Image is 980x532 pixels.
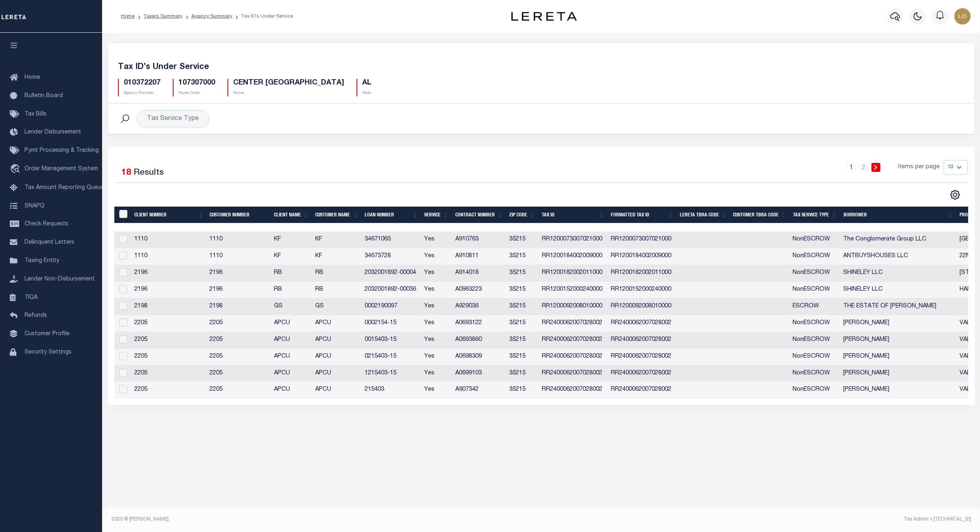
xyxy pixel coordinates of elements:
[789,365,840,382] td: NonESCROW
[452,332,506,349] td: A0693860
[206,298,271,315] td: 2198
[24,221,68,227] span: Check Requests
[840,365,956,382] td: [PERSON_NAME]
[361,349,421,365] td: 0215403-15
[539,265,608,282] td: RR1200182002011000
[898,163,940,172] span: Items per page
[361,332,421,349] td: 0015403-15
[840,265,956,282] td: SHINELEY LLC
[131,332,206,349] td: 2205
[789,332,840,349] td: NonESCROW
[506,349,539,365] td: 35215
[608,298,677,315] td: RR1200092008010000
[312,332,361,349] td: APCU
[361,248,421,265] td: 34673728
[421,265,452,282] td: Yes
[362,79,372,88] h5: AL
[539,248,608,265] td: RR1200184002009000
[271,315,312,332] td: APCU
[452,365,506,382] td: A0699103
[361,315,421,332] td: 0002154-15
[840,382,956,398] td: [PERSON_NAME]
[206,332,271,349] td: 2205
[178,90,215,96] p: Payee Code
[312,298,361,315] td: GS
[789,248,840,265] td: NonESCROW
[452,349,506,365] td: A0698309
[421,282,452,298] td: Yes
[421,315,452,332] td: Yes
[608,332,677,349] td: RR2400062007028002
[452,315,506,332] td: A0693122
[361,365,421,382] td: 1215403-15
[506,231,539,248] td: 35215
[24,294,38,300] span: TIQA
[608,282,677,298] td: RR1200152000240000
[361,231,421,248] td: 34671065
[840,282,956,298] td: SHINELEY LLC
[730,207,790,223] th: Customer TBRA Code: activate to sort column ascending
[840,231,956,248] td: The Conglomerate Group LLC
[24,240,74,245] span: Delinquent Letters
[271,265,312,282] td: RB
[421,298,452,315] td: Yes
[506,315,539,332] td: 35215
[840,298,956,315] td: THE ESTATE OF [PERSON_NAME]
[789,265,840,282] td: NonESCROW
[271,282,312,298] td: RB
[421,207,452,223] th: Service: activate to sort column ascending
[789,231,840,248] td: NonESCROW
[539,332,608,349] td: RR2400062007028002
[206,248,271,265] td: 1110
[840,332,956,349] td: [PERSON_NAME]
[131,298,206,315] td: 2198
[847,163,856,172] a: 1
[859,163,868,172] a: 2
[24,111,47,117] span: Tax Bills
[608,248,677,265] td: RR1200184002009000
[539,365,608,382] td: RR2400062007028002
[206,365,271,382] td: 2205
[312,365,361,382] td: APCU
[206,349,271,365] td: 2205
[206,207,271,223] th: Customer Number
[608,207,677,223] th: Formatted Tax ID: activate to sort column ascending
[608,349,677,365] td: RR2400062007028002
[24,75,40,80] span: Home
[24,166,98,172] span: Order Management System
[271,365,312,382] td: APCU
[506,382,539,398] td: 35215
[131,248,206,265] td: 1110
[840,349,956,365] td: [PERSON_NAME]
[206,231,271,248] td: 1110
[312,349,361,365] td: APCU
[131,315,206,332] td: 2205
[506,248,539,265] td: 35215
[121,14,135,19] a: Home
[608,382,677,398] td: RR2400062007028002
[361,265,421,282] td: 2032001892-00004
[421,332,452,349] td: Yes
[144,14,183,19] a: Taxers Summary
[539,349,608,365] td: RR2400062007028002
[206,382,271,398] td: 2205
[24,331,69,337] span: Customer Profile
[24,148,99,154] span: Pymt Processing & Tracking
[608,265,677,282] td: RR1200182002011000
[312,315,361,332] td: APCU
[24,129,81,135] span: Lender Disbursement
[271,332,312,349] td: APCU
[233,79,344,88] h5: CENTER [GEOGRAPHIC_DATA]
[421,231,452,248] td: Yes
[131,365,206,382] td: 2205
[312,382,361,398] td: APCU
[24,93,63,99] span: Bulletin Board
[124,90,160,96] p: Agency Number
[421,382,452,398] td: Yes
[178,79,215,88] h5: 107307000
[131,382,206,398] td: 2205
[312,207,361,223] th: Customer Name: activate to sort column ascending
[506,298,539,315] td: 35215
[361,207,421,223] th: Loan Number: activate to sort column ascending
[312,265,361,282] td: RB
